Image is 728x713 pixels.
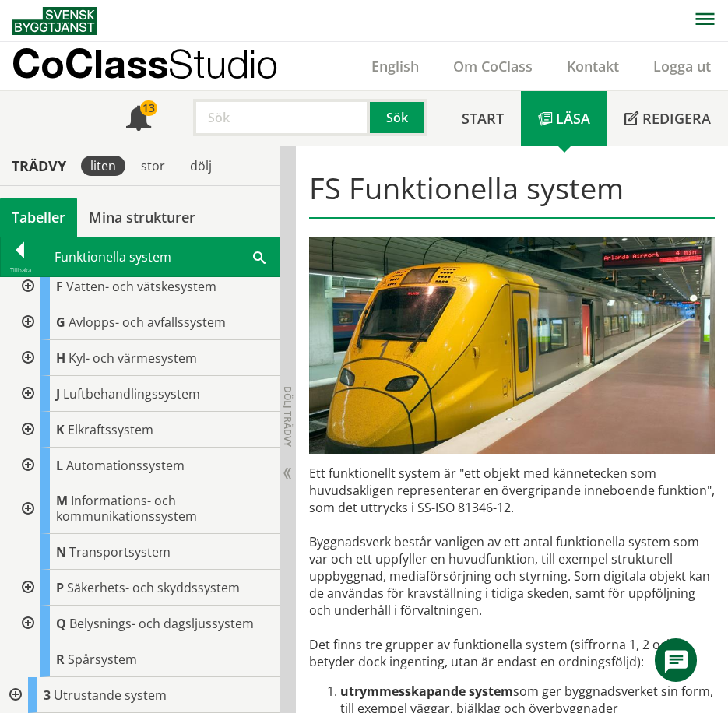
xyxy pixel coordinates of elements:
[56,543,66,560] span: N
[68,651,137,668] span: Spårsystem
[370,99,427,136] button: Sök
[181,156,221,176] div: dölj
[462,109,504,128] span: Start
[40,237,280,276] div: Funktionella system
[354,57,436,76] a: English
[550,57,636,76] a: Kontakt
[56,651,65,668] span: R
[66,278,216,295] span: Vatten- och vätskesystem
[81,156,125,176] div: liten
[1,264,40,276] div: Tillbaka
[63,385,200,402] span: Luftbehandlingssystem
[168,40,278,86] span: Studio
[140,100,157,116] div: 13
[309,237,716,454] img: arlanda-express-2.jpg
[12,42,311,90] a: CoClassStudio
[69,349,197,367] span: Kyl- och värmesystem
[56,421,65,438] span: K
[56,579,64,596] span: P
[56,278,63,295] span: F
[54,687,167,704] span: Utrustande system
[445,91,521,146] a: Start
[281,386,294,447] span: Dölj trädvy
[56,349,65,367] span: H
[12,54,278,72] p: CoClass
[69,314,226,331] span: Avlopps- och avfallssystem
[77,198,207,237] a: Mina strukturer
[642,109,711,128] span: Redigera
[193,99,370,136] input: Sök
[253,248,266,265] span: Sök i tabellen
[436,57,550,76] a: Om CoClass
[309,170,716,219] h1: FS Funktionella system
[607,91,728,146] a: Redigera
[132,156,174,176] div: stor
[340,683,513,700] strong: utrymmesskapande system
[556,109,590,128] span: Läsa
[68,421,153,438] span: Elkraftssystem
[56,492,197,525] span: Informations- och kommunikationssystem
[126,107,151,132] span: Notifikationer
[56,492,68,509] span: M
[12,7,97,35] img: Svensk Byggtjänst
[56,385,60,402] span: J
[67,579,240,596] span: Säkerhets- och skyddssystem
[56,314,65,331] span: G
[56,615,66,632] span: Q
[3,157,75,174] div: Trädvy
[636,57,728,76] a: Logga ut
[44,687,51,704] span: 3
[66,457,185,474] span: Automationssystem
[69,543,171,560] span: Transportsystem
[69,615,254,632] span: Belysnings- och dagsljussystem
[109,91,168,146] a: 13
[56,457,63,474] span: L
[521,91,607,146] a: Läsa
